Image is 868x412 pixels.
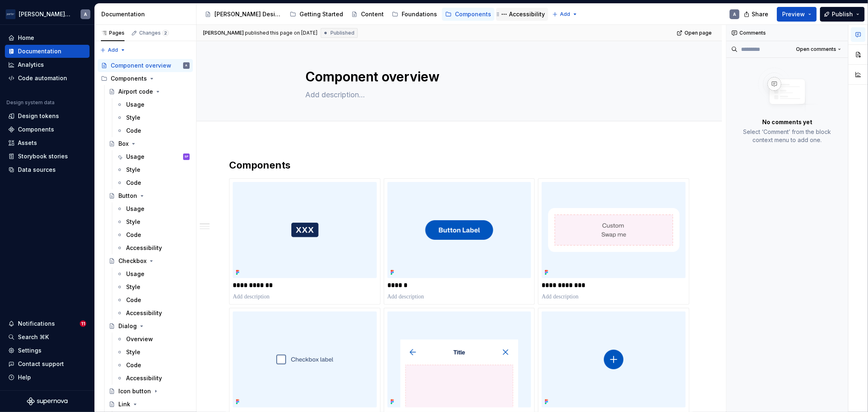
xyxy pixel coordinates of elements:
a: Code automation [5,72,90,85]
div: Accessibility [509,10,545,18]
div: Accessibility [126,309,162,317]
div: Component overview [111,61,171,70]
button: Notifications11 [5,317,90,330]
a: Style [113,163,193,176]
span: Open comments [796,46,836,53]
div: Notifications [18,320,55,328]
svg: Supernova Logo [27,397,68,405]
div: Components [98,72,193,85]
div: Icon button [118,387,151,395]
div: Code [126,127,141,135]
span: Share [752,10,768,18]
a: Data sources [5,163,90,176]
span: Add [108,47,118,53]
a: Design tokens [5,110,90,123]
a: Documentation [5,45,90,58]
div: Code [126,361,141,369]
div: SP [184,153,188,161]
a: Code [113,176,193,189]
a: Accessibility [113,372,193,385]
div: A [186,61,188,70]
div: Components [111,75,147,83]
img: 3e4264dd-6968-42e0-bbc7-b2cc7f5e5637.png [233,311,377,408]
a: Accessibility [496,8,548,21]
span: 2 [162,30,169,36]
a: Assets [5,136,90,149]
a: Code [113,124,193,137]
a: Style [113,346,193,359]
div: Foundations [402,10,437,18]
span: Open page [684,30,712,36]
button: Search ⌘K [5,331,90,344]
button: Help [5,371,90,384]
div: A [733,11,736,18]
a: [PERSON_NAME] Design [201,8,285,21]
div: Contact support [18,360,64,368]
div: Help [18,373,31,381]
a: Dialog [105,320,193,333]
button: Add [98,44,128,56]
div: Getting Started [300,10,343,18]
img: 1b08f27d-6fd7-4fd3-97be-a3ffc3aaaf2b.png [233,182,377,278]
div: Components [18,125,54,134]
div: Usage [126,205,144,213]
div: Style [126,166,140,174]
div: Style [126,218,140,226]
a: Airport code [105,85,193,98]
div: [PERSON_NAME] Design [214,10,282,18]
div: Style [126,283,140,291]
a: Code [113,228,193,241]
div: Documentation [101,10,193,18]
a: Usage [113,98,193,111]
a: Checkbox [105,254,193,267]
a: Style [113,111,193,124]
div: Button [118,192,137,200]
span: 11 [80,320,86,327]
a: Button [105,189,193,202]
div: Content [361,10,384,18]
div: Analytics [18,61,44,69]
span: [PERSON_NAME] [203,30,244,36]
div: Page tree [201,6,548,22]
div: Style [126,348,140,356]
div: Overview [126,335,153,343]
div: Box [118,140,129,148]
a: Icon button [105,385,193,398]
a: Link [105,398,193,411]
img: f0306bc8-3074-41fb-b11c-7d2e8671d5eb.png [6,9,15,19]
img: 1f77a8d7-b930-41d4-9658-0c76e1b827ce.png [387,182,531,278]
span: Preview [782,10,805,18]
a: Overview [113,333,193,346]
div: [PERSON_NAME] Airlines [19,10,71,18]
div: Style [126,114,140,122]
div: Link [118,400,130,408]
button: Contact support [5,357,90,370]
a: UsageSP [113,150,193,163]
div: Settings [18,346,42,355]
button: Preview [777,7,817,22]
a: Foundations [389,8,440,21]
a: Accessibility [113,241,193,254]
div: published this page on [DATE] [245,30,317,36]
div: Search ⌘K [18,333,49,341]
a: Style [113,281,193,294]
a: Box [105,137,193,150]
a: Components [442,8,494,21]
img: 7fb9e86d-21b1-483b-be2b-6a14144711c6.png [387,311,531,408]
textarea: Component overview [304,67,612,87]
div: Home [18,34,34,42]
div: Dialog [118,322,137,330]
h2: Components [229,159,689,172]
a: Settings [5,344,90,357]
span: Publish [832,10,853,18]
div: Storybook stories [18,152,68,160]
p: Select ‘Comment’ from the block context menu to add one. [736,128,838,144]
img: 90945989-ff79-45eb-8f2a-8b68adb93b7a.png [542,311,686,408]
button: [PERSON_NAME] AirlinesA [2,5,93,23]
div: Assets [18,139,37,147]
div: Data sources [18,166,56,174]
div: Checkbox [118,257,146,265]
div: Airport code [118,88,153,96]
a: Analytics [5,58,90,71]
